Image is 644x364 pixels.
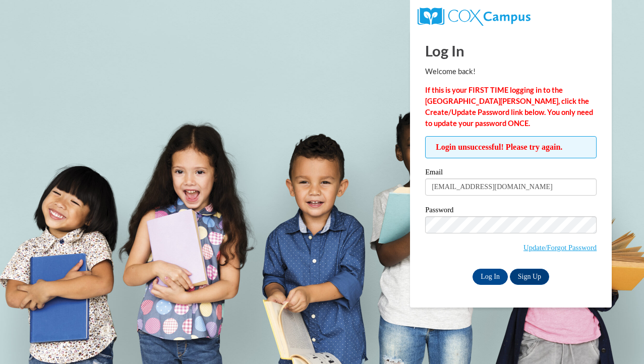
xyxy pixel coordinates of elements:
[425,86,593,128] strong: If this is your FIRST TIME logging in to the [GEOGRAPHIC_DATA][PERSON_NAME], click the Create/Upd...
[473,269,508,285] input: Log In
[425,136,597,158] span: Login unsuccessful! Please try again.
[418,8,531,26] img: COX Campus
[510,269,549,285] a: Sign Up
[523,244,597,252] a: Update/Forgot Password
[425,168,597,178] label: Email
[425,66,597,77] p: Welcome back!
[425,206,597,216] label: Password
[425,40,597,61] h1: Log In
